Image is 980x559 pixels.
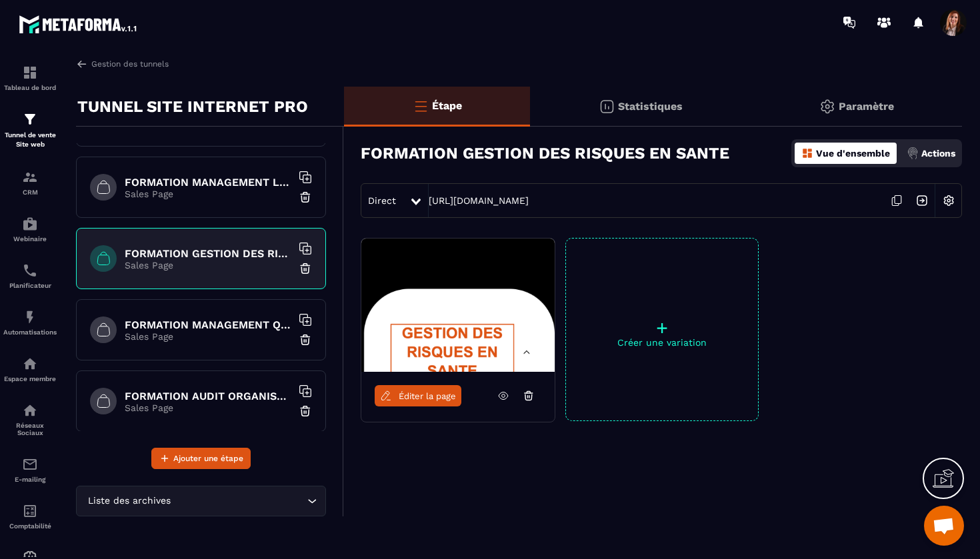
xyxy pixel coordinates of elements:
a: formationformationTunnel de vente Site web [3,101,57,159]
img: automations [22,309,38,325]
img: image [361,239,555,372]
img: automations [22,356,38,372]
img: logo [19,12,139,36]
img: dashboard-orange.40269519.svg [801,147,813,159]
img: formation [22,169,38,185]
img: stats.20deebd0.svg [599,99,615,115]
p: Automatisations [3,328,57,336]
img: automations [22,216,38,232]
img: accountant [22,503,38,519]
h6: FORMATION MANAGEMENT QUALITE ET RISQUES EN ESSMS [125,318,291,331]
img: arrow-next.bcc2205e.svg [909,188,935,213]
p: TUNNEL SITE INTERNET PRO [77,93,308,120]
p: Espace membre [3,375,57,382]
h3: FORMATION GESTION DES RISQUES EN SANTE [361,144,729,163]
span: Liste des archives [85,494,173,508]
span: Ajouter une étape [173,452,243,465]
p: Statistiques [618,100,683,113]
a: automationsautomationsWebinaire [3,206,57,253]
span: Direct [368,195,396,206]
p: CRM [3,189,57,196]
p: Tunnel de vente Site web [3,131,57,149]
a: social-networksocial-networkRéseaux Sociaux [3,392,57,446]
a: schedulerschedulerPlanificateur [3,253,57,299]
h6: FORMATION GESTION DES RISQUES EN SANTE [125,247,291,260]
p: + [566,318,758,337]
img: scheduler [22,263,38,279]
img: setting-gr.5f69749f.svg [819,99,835,115]
p: Actions [921,148,955,159]
p: Réseaux Sociaux [3,422,57,436]
img: social-network [22,402,38,418]
a: formationformationCRM [3,159,57,206]
p: E-mailing [3,476,57,483]
a: automationsautomationsEspace membre [3,346,57,392]
p: Sales Page [125,189,291,199]
a: [URL][DOMAIN_NAME] [429,195,529,206]
a: automationsautomationsAutomatisations [3,299,57,346]
img: arrow [76,58,88,70]
input: Search for option [173,494,304,508]
a: emailemailE-mailing [3,446,57,493]
img: trash [299,333,312,346]
img: setting-w.858f3a88.svg [936,188,961,213]
p: Tableau de bord [3,84,57,91]
p: Sales Page [125,402,291,413]
p: Sales Page [125,331,291,342]
p: Comptabilité [3,522,57,530]
img: formation [22,111,38,127]
img: trash [299,262,312,275]
p: Sales Page [125,260,291,271]
h6: FORMATION AUDIT ORGANISATIONNEL EN ESSMS [125,390,291,402]
p: Webinaire [3,235,57,243]
img: actions.d6e523a2.png [907,147,919,159]
a: formationformationTableau de bord [3,55,57,101]
img: bars-o.4a397970.svg [413,98,429,114]
img: trash [299,404,312,418]
a: Gestion des tunnels [76,58,169,70]
button: Ajouter une étape [151,448,251,469]
p: Paramètre [839,100,894,113]
a: accountantaccountantComptabilité [3,493,57,540]
p: Étape [432,99,462,112]
img: email [22,456,38,472]
h6: FORMATION MANAGEMENT LEADERSHIP [125,176,291,189]
a: Éditer la page [375,385,461,406]
p: Vue d'ensemble [816,148,890,159]
span: Éditer la page [399,391,456,401]
img: trash [299,191,312,204]
p: Planificateur [3,282,57,289]
div: Search for option [76,486,326,516]
a: Ouvrir le chat [924,506,964,546]
img: formation [22,65,38,81]
p: Créer une variation [566,337,758,348]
